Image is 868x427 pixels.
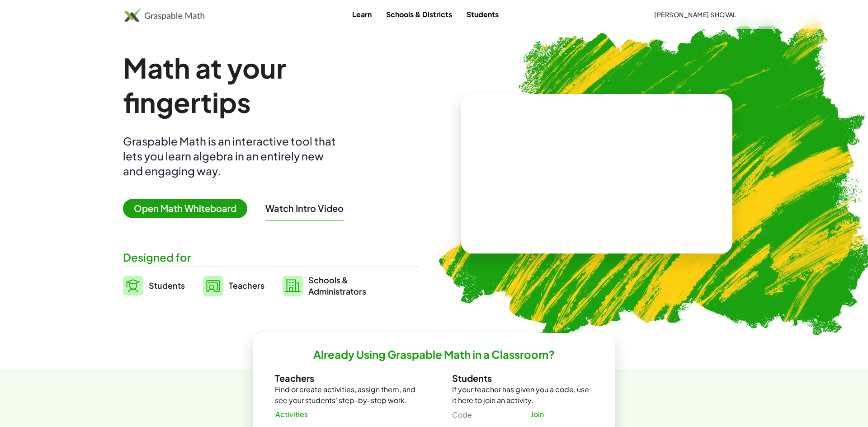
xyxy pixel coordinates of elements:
[523,406,552,422] a: Join
[452,384,593,406] p: If your teacher has given you a code, use it here to join an activity.
[123,276,143,296] img: svg%3e
[123,199,247,218] span: Open Math Whiteboard
[379,6,459,23] a: Schools & Districts
[123,51,410,119] h1: Math at your fingertips
[647,6,744,23] button: [PERSON_NAME] Shoval
[123,250,420,265] div: Designed for
[529,140,665,208] video: What is this? This is dynamic math notation. Dynamic math notation plays a central role in how Gr...
[275,372,416,384] h3: Teachers
[459,6,506,23] a: Students
[123,134,340,178] div: Graspable Math is an interactive tool that lets you learn algebra in an entirely new and engaging...
[229,280,264,291] span: Teachers
[123,204,255,214] a: Open Math Whiteboard
[268,406,315,422] a: Activities
[275,384,416,406] p: Find or create activities, assign them, and see your students' step-by-step work.
[283,276,303,296] img: svg%3e
[123,274,185,297] a: Students
[345,6,379,23] a: Learn
[203,276,223,296] img: svg%3e
[149,280,185,291] span: Students
[308,274,366,297] span: Schools & Administrators
[275,410,308,419] span: Activities
[313,347,555,361] h2: Already Using Graspable Math in a Classroom?
[530,410,544,419] span: Join
[654,10,736,19] span: [PERSON_NAME] Shoval
[265,202,344,214] button: Watch Intro Video
[283,274,366,297] a: Schools &Administrators
[203,274,264,297] a: Teachers
[452,372,593,384] h3: Students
